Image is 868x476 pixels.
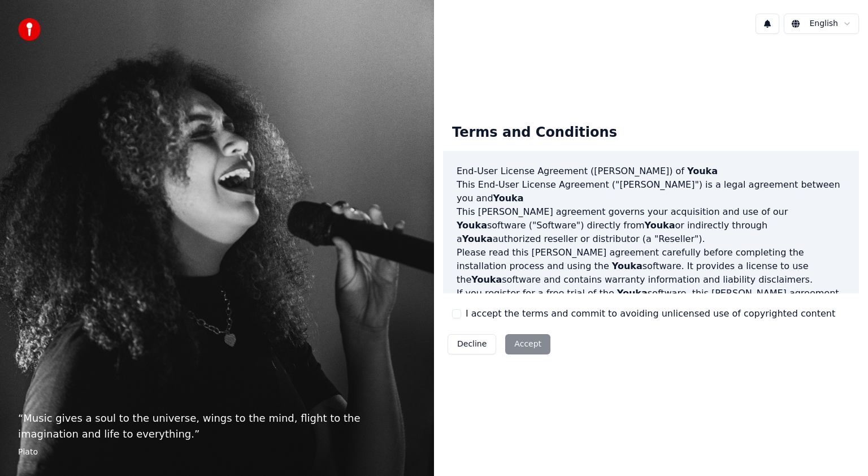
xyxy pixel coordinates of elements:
span: Youka [471,274,502,285]
p: If you register for a free trial of the software, this [PERSON_NAME] agreement will also govern t... [457,287,845,341]
span: Youka [645,220,675,231]
label: I accept the terms and commit to avoiding unlicensed use of copyrighted content [466,307,835,321]
span: Youka [617,288,648,298]
p: Please read this [PERSON_NAME] agreement carefully before completing the installation process and... [457,246,845,287]
button: Decline [448,334,496,354]
span: Youka [612,261,643,271]
span: Youka [493,193,524,204]
img: youka [18,18,41,41]
p: This End-User License Agreement ("[PERSON_NAME]") is a legal agreement between you and [457,178,845,205]
span: Youka [687,166,718,176]
h3: End-User License Agreement ([PERSON_NAME]) of [457,165,845,178]
p: “ Music gives a soul to the universe, wings to the mind, flight to the imagination and life to ev... [18,410,416,442]
p: This [PERSON_NAME] agreement governs your acquisition and use of our software ("Software") direct... [457,205,845,246]
footer: Plato [18,447,416,458]
span: Youka [457,220,487,231]
span: Youka [462,233,493,244]
div: Terms and Conditions [443,115,626,151]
